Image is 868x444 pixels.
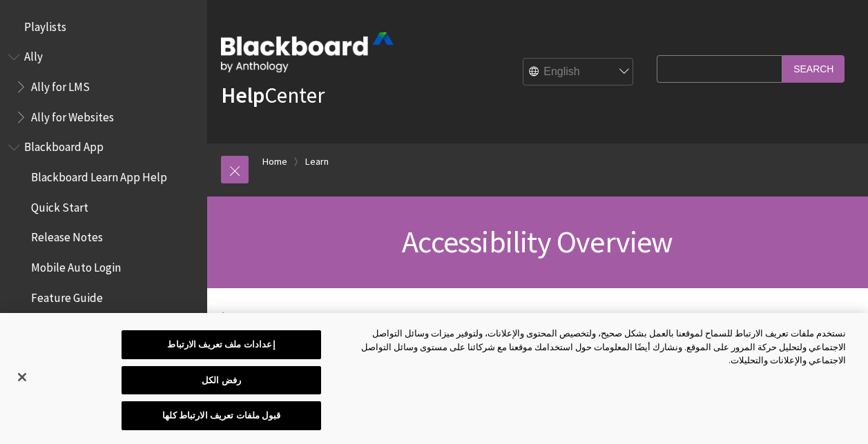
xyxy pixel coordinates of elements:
[122,330,321,359] button: إعدادات ملف تعريف الارتباط
[122,401,321,430] button: قبول ملفات تعريف الارتباط كلها
[221,81,325,109] a: HelpCenter
[31,75,90,94] span: Ally for LMS
[122,366,321,395] button: رفض الكل
[402,223,673,261] span: Accessibility Overview
[221,32,394,72] img: Blackboard by Anthology
[24,136,104,154] span: Blackboard App
[305,153,329,170] a: Learn
[221,81,264,109] strong: Help
[8,46,199,129] nav: Book outline for Anthology Ally Help
[31,226,103,245] span: Release Notes
[347,327,846,367] div: نستخدم ملفات تعريف الارتباط للسماح لموقعنا بالعمل بشكل صحيح، ولتخصيص المحتوى والإعلانات، ولتوفير ...
[24,15,66,34] span: Playlists
[31,256,121,274] span: Mobile Auto Login
[24,46,43,64] span: Ally
[782,55,845,82] input: Search
[31,196,88,214] span: Quick Start
[7,362,37,392] button: إغلاق
[262,153,287,170] a: Home
[523,59,634,86] select: Site Language Selector
[31,165,167,184] span: Blackboard Learn App Help
[31,105,114,124] span: Ally for Websites
[8,15,199,39] nav: Book outline for Playlists
[31,286,103,305] span: Feature Guide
